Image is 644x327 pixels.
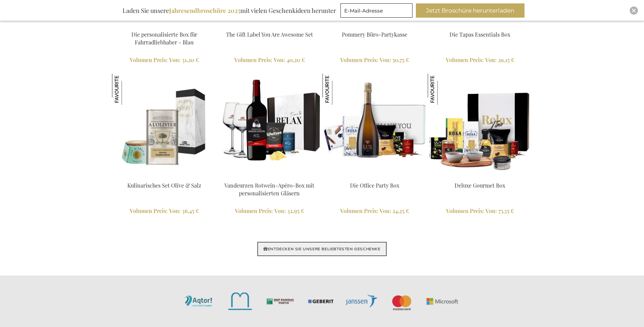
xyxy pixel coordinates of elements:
a: Volumen Preis: Von 32,95 € [217,207,322,215]
span: Volumen Preis: [446,207,484,214]
span: Volumen Preis: [130,207,168,214]
img: Die Office Party Box [323,74,354,105]
a: Volumen Preis: Von 36,45 € [112,207,217,215]
div: Close [630,6,638,15]
span: Volumen Preis: [340,207,378,214]
span: Von [169,207,181,214]
a: The Personalized Bike Lovers Box - Blue [112,22,217,29]
span: Von [380,56,391,63]
form: marketing offers and promotions [341,3,415,20]
a: The Office Party Box Die Office Party Box [323,173,427,180]
a: Die Tapas Essentials Box [449,31,510,38]
a: Volumen Preis: Von 50,75 € [323,56,427,64]
a: Olive & Salt Culinary Set Kulinarisches Set Olive & Salz [112,173,217,180]
span: Von [485,56,497,63]
img: The Office Party Box [323,74,427,178]
b: Jahresendbroschüre 2025 [169,6,240,15]
a: ARCA-20055 Deluxe Gourmet Box [428,173,532,180]
span: 32,95 € [287,207,304,214]
img: Deluxe Gourmet Box [428,74,459,105]
img: Close [632,8,636,13]
button: Jetzt Broschüre herunterladen [416,3,525,18]
img: ARCA-20055 [428,74,532,178]
a: The Gift Label You Are Awesome Set [226,31,313,38]
a: Pommery Büro-Partykasse [342,31,407,38]
span: Von [485,207,497,214]
span: 31,20 € [182,56,199,63]
span: 50,75 € [392,56,409,63]
span: 29,15 € [498,56,514,63]
input: E-Mail-Adresse [341,3,412,18]
span: Volumen Preis: [235,207,273,214]
span: Von [169,56,181,63]
span: Volumen Preis: [446,56,484,63]
span: Volumen Preis: [234,56,272,63]
span: 75,35 € [498,207,514,214]
img: Olive & Salt Culinary Set [112,74,217,178]
a: Volumen Preis: Von 40,20 € [217,56,322,64]
a: Volumen Preis: Von 29,15 € [428,56,532,64]
a: Die personalisierte Box für Fahrradliebhaber - Blau [131,31,197,46]
a: Kulinarisches Set Olive & Salz [127,182,201,189]
a: Volumen Preis: Von 24,25 € [323,207,427,215]
a: Vandeurzen Rotwein-Apéro-Box mit personalisierten Gläsern [224,182,314,197]
a: Vandeurzen Rotwein-Apéro-Box mit personalisierten Gläsern [217,173,322,180]
span: Von [380,207,391,214]
span: Von [274,56,285,63]
a: Volumen Preis: Von 31,20 € [112,56,217,64]
a: Die Office Party Box [350,182,399,189]
span: Volumen Preis: [130,56,168,63]
span: Volumen Preis: [340,56,378,63]
a: ENTDECKEN SIE UNSERE BELIEBTESTEN GESCHENKE [257,242,386,256]
div: Laden Sie unsere mit vielen Geschenkideen herunter [119,3,339,18]
a: Deluxe Gourmet Box [455,182,505,189]
img: Kulinarisches Set Olive & Salz [112,74,143,105]
span: 36,45 € [182,207,199,214]
a: The Gift Label You Are Awesome Set [217,22,322,29]
a: Die Tapas Essentials Box [428,22,532,29]
a: Volumen Preis: Von 75,35 € [428,207,532,215]
span: 24,25 € [392,207,409,214]
a: Pommery Office Party Box [323,22,427,29]
img: Vandeurzen Rotwein-Apéro-Box mit personalisierten Gläsern [217,74,322,178]
span: 40,20 € [287,56,305,63]
span: Von [274,207,286,214]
